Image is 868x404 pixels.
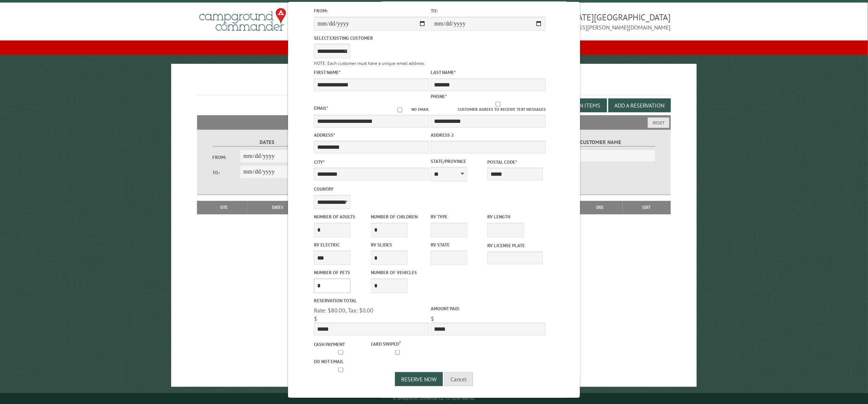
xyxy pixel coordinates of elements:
h2: Filters [197,115,671,129]
label: RV State [431,241,486,248]
label: Phone [431,93,447,100]
label: Card swiped [371,339,426,347]
span: $ [431,315,434,322]
label: RV Slides [371,241,426,248]
th: Site [201,201,247,214]
label: Address 2 [431,132,546,139]
small: © Campground Commander LLC. All rights reserved. [393,396,475,401]
th: Edit [623,201,671,214]
label: State/Province [431,158,486,165]
input: Customer agrees to receive text messages [450,102,546,106]
label: No email [388,106,429,113]
label: Do not email [314,358,369,365]
label: First Name [314,69,429,76]
label: To: [431,7,546,14]
label: Cash payment [314,341,369,348]
label: Customer agrees to receive text messages [431,102,546,113]
th: Dates [247,201,308,214]
label: Reservation Total [314,297,429,304]
label: From: [314,7,429,14]
label: Number of Children [371,213,426,220]
button: Cancel [444,372,473,386]
span: Rate: $80.00, Tax: $0.00 [314,307,373,314]
img: Campground Commander [197,5,288,34]
label: RV Length [487,213,542,220]
h1: Reservations [197,75,671,96]
small: NOTE: Each customer must have a unique email address. [314,60,425,66]
label: Number of Vehicles [371,269,426,276]
label: Postal Code [487,159,542,166]
label: Number of Pets [314,269,369,276]
label: Address [314,132,429,139]
label: City [314,159,429,166]
th: Due [578,201,623,214]
label: Select existing customer [314,35,429,42]
button: Reset [648,117,669,128]
label: Last Name [431,69,546,76]
label: RV License Plate [487,242,542,249]
label: Country [314,186,429,193]
label: Customer Name [546,138,656,147]
label: RV Type [431,213,486,220]
input: No email [388,108,411,112]
label: Dates [212,138,322,147]
label: From: [212,154,240,161]
label: Number of Adults [314,213,369,220]
a: ? [399,340,401,345]
label: RV Electric [314,241,369,248]
label: To: [212,169,240,176]
button: Reserve Now [395,372,443,386]
span: $ [314,315,317,322]
label: Amount paid [431,305,546,312]
label: Email [314,105,328,111]
button: Add a Reservation [608,98,671,112]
